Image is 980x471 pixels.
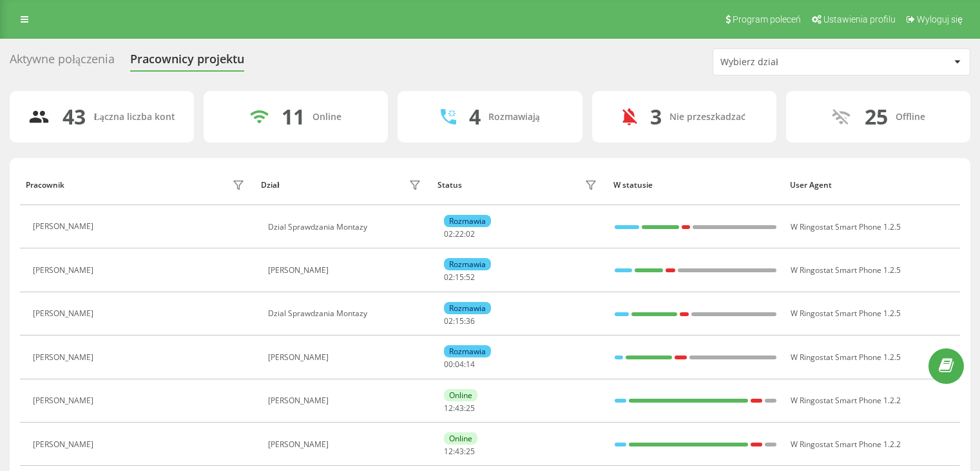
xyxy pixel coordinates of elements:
span: 43 [455,446,464,457]
span: 12 [444,446,453,457]
div: Status [437,181,462,190]
span: 12 [444,403,453,414]
div: : : [444,447,475,456]
div: [PERSON_NAME] [33,353,97,362]
div: Pracownik [26,181,64,190]
div: Online [444,432,477,445]
div: Wybierz dział [720,57,874,68]
div: : : [444,404,475,413]
span: 25 [466,403,475,414]
span: 43 [455,403,464,414]
div: Nie przeszkadzać [669,112,745,123]
div: [PERSON_NAME] [268,396,425,405]
div: Pracownicy projektu [130,52,244,72]
span: 22 [455,228,464,239]
div: W statusie [613,181,778,190]
span: W Ringostat Smart Phone 1.2.5 [791,352,901,363]
div: 11 [282,105,305,129]
span: 02 [444,316,453,326]
div: Rozmawia [444,345,491,357]
span: 00 [444,359,453,370]
div: [PERSON_NAME] [33,309,97,318]
span: W Ringostat Smart Phone 1.2.5 [791,265,901,276]
span: 36 [466,316,475,326]
div: [PERSON_NAME] [33,396,97,405]
div: Dzial Sprawdzania Montazy [268,223,425,232]
div: Aktywne połączenia [10,52,115,72]
span: 02 [444,272,453,283]
span: 15 [455,272,464,283]
div: Online [312,112,341,123]
div: [PERSON_NAME] [33,266,97,275]
div: 25 [865,105,888,129]
span: 04 [455,359,464,370]
span: Program poleceń [733,14,801,25]
span: W Ringostat Smart Phone 1.2.5 [791,308,901,319]
div: 4 [469,105,481,129]
div: Dzial Sprawdzania Montazy [268,309,425,318]
span: W Ringostat Smart Phone 1.2.2 [791,395,901,406]
div: Łączna liczba kont [93,112,175,123]
span: Wyloguj się [917,14,963,25]
div: Online [444,389,477,401]
div: [PERSON_NAME] [268,440,425,449]
span: W Ringostat Smart Phone 1.2.5 [791,221,901,232]
span: Ustawienia profilu [823,14,896,25]
div: Rozmawia [444,215,491,227]
div: Rozmawia [444,258,491,270]
span: 02 [466,228,475,239]
div: [PERSON_NAME] [268,266,425,275]
div: Dział [261,181,279,190]
div: User Agent [790,181,954,190]
div: : : [444,360,475,369]
span: 52 [466,272,475,283]
div: Rozmawiają [488,112,540,123]
div: Offline [896,112,925,123]
div: [PERSON_NAME] [33,440,97,449]
div: : : [444,317,475,326]
div: Rozmawia [444,302,491,314]
span: W Ringostat Smart Phone 1.2.2 [791,439,901,450]
div: : : [444,230,475,239]
span: 14 [466,359,475,370]
div: [PERSON_NAME] [268,353,425,362]
div: 43 [62,105,86,129]
div: : : [444,273,475,282]
span: 15 [455,316,464,326]
span: 25 [466,446,475,457]
span: 02 [444,228,453,239]
div: [PERSON_NAME] [33,222,97,231]
div: 3 [650,105,662,129]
